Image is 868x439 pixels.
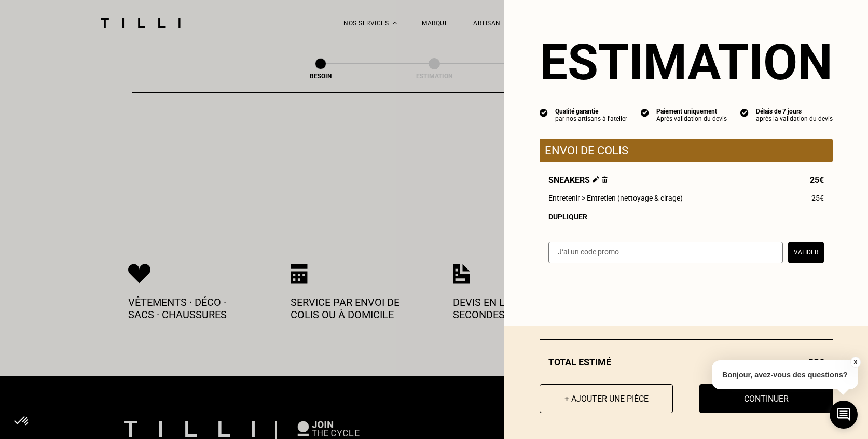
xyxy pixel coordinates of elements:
div: Paiement uniquement [656,108,727,115]
div: par nos artisans à l'atelier [555,115,627,122]
span: 25€ [811,194,824,202]
input: J‘ai un code promo [548,242,783,263]
img: icon list info [740,108,749,117]
div: après la validation du devis [756,115,833,122]
img: icon list info [641,108,649,117]
span: Entretenir > Entretien (nettoyage & cirage) [548,194,683,202]
div: Total estimé [540,357,833,367]
span: Sneakers [548,175,608,185]
div: Délais de 7 jours [756,108,833,115]
button: Continuer [699,384,833,413]
div: Qualité garantie [555,108,627,115]
span: 25€ [810,175,824,185]
section: Estimation [540,33,833,91]
button: X [850,357,860,368]
button: Valider [788,242,824,263]
img: icon list info [540,108,548,117]
button: + Ajouter une pièce [540,384,673,413]
p: Bonjour, avez-vous des questions? [712,360,858,389]
img: Supprimer [602,176,608,183]
img: Éditer [593,176,599,183]
div: Dupliquer [548,213,824,221]
p: Envoi de colis [545,144,828,157]
div: Après validation du devis [656,115,727,122]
